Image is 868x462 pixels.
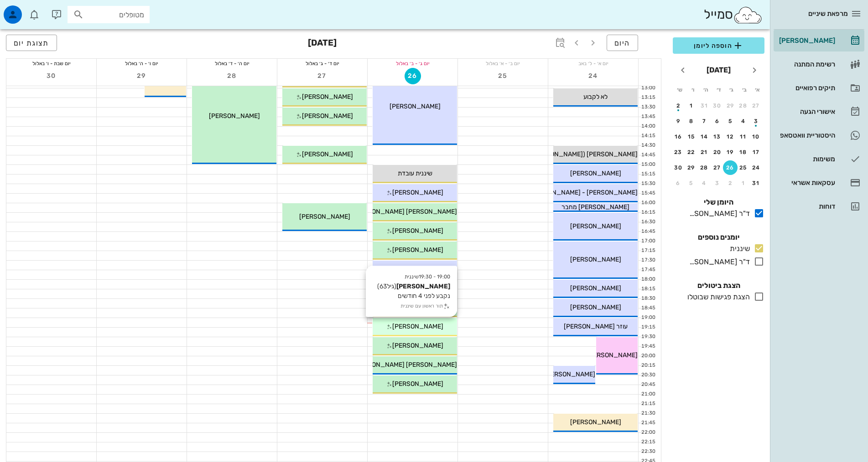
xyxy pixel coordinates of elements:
div: יום ב׳ - א׳ באלול [458,59,548,68]
button: 1 [684,98,699,113]
button: 28 [736,98,751,113]
button: 31 [697,98,712,113]
div: 13:00 [639,84,657,92]
div: 22 [684,149,699,155]
div: 22:15 [639,438,657,446]
span: [PERSON_NAME] [209,112,260,120]
button: 30 [43,68,60,84]
div: 17:00 [639,237,657,245]
span: היום [614,39,630,47]
div: 3 [749,118,764,124]
div: 14:45 [639,151,657,159]
span: תצוגת יום [14,39,49,47]
a: תיקים רפואיים [774,77,864,99]
div: 21:30 [639,410,657,417]
a: תגהיסטוריית וואטסאפ [774,124,864,146]
span: [PERSON_NAME] [392,342,443,349]
span: 24 [585,72,602,80]
button: 2 [671,98,686,113]
div: רשימת המתנה [777,61,835,68]
span: [PERSON_NAME] [570,222,621,230]
div: 13:15 [639,94,657,102]
span: [PERSON_NAME] מחבר [561,203,629,211]
a: משימות [774,148,864,170]
span: [PERSON_NAME] [392,246,443,254]
span: [PERSON_NAME] [390,103,441,110]
div: 15:15 [639,170,657,178]
span: [PERSON_NAME] [392,380,443,388]
div: 15 [684,133,699,140]
div: 21:45 [639,419,657,427]
button: 23 [671,145,686,159]
div: 17:15 [639,247,657,255]
button: 18 [736,145,751,159]
div: 18:00 [639,276,657,283]
div: 8 [684,118,699,124]
a: [PERSON_NAME] [774,30,864,51]
span: [PERSON_NAME] [570,418,621,426]
div: 30 [710,103,725,109]
button: 29 [134,68,150,84]
th: א׳ [752,82,764,98]
div: 2 [723,180,738,186]
button: 11 [736,129,751,144]
span: [PERSON_NAME] [570,303,621,311]
div: סמייל [704,5,763,25]
div: 6 [710,118,725,124]
div: 29 [723,103,738,109]
span: [PERSON_NAME] [PERSON_NAME] [353,208,457,216]
div: יום א׳ - ל׳ באב [548,59,638,68]
button: 10 [749,129,764,144]
div: 13:45 [639,113,657,121]
th: ב׳ [738,82,750,98]
button: 6 [710,114,725,128]
div: יום ו׳ - ה׳ באלול [97,59,187,68]
button: 20 [710,145,725,159]
button: 5 [723,114,738,128]
button: 16 [671,129,686,144]
div: 21:15 [639,400,657,408]
div: יום ד׳ - ג׳ באלול [277,59,367,68]
a: עסקאות אשראי [774,172,864,194]
span: [PERSON_NAME] - [PERSON_NAME] [530,189,638,196]
button: 25 [495,68,511,84]
div: 27 [710,164,725,171]
button: 27 [749,98,764,113]
div: 20:00 [639,352,657,360]
div: 16:30 [639,218,657,226]
div: 15:45 [639,190,657,197]
div: 18:30 [639,295,657,303]
div: 9 [671,118,686,124]
div: היסטוריית וואטסאפ [777,132,835,139]
div: דוחות [777,203,835,210]
div: 5 [723,118,738,124]
h3: [DATE] [308,35,337,53]
a: דוחות [774,195,864,217]
th: ג׳ [726,82,738,98]
span: שיננית עובדת [398,169,432,177]
a: אישורי הגעה [774,101,864,123]
span: 26 [405,72,421,80]
div: 7 [697,118,712,124]
button: 28 [697,160,712,175]
span: עוזר [PERSON_NAME] [564,323,628,330]
div: 28 [697,164,712,171]
span: [PERSON_NAME] [302,112,353,120]
button: 17 [749,145,764,159]
button: 7 [697,114,712,128]
button: חודש הבא [675,62,691,78]
button: 3 [710,176,725,190]
div: 28 [736,103,751,109]
div: 18 [736,149,751,155]
h4: הצגת ביטולים [673,280,764,291]
div: 2 [671,103,686,109]
span: [PERSON_NAME] [392,227,443,235]
button: 19 [723,145,738,159]
th: ה׳ [700,82,712,98]
div: 29 [684,164,699,171]
div: 12 [723,133,738,140]
button: 29 [723,98,738,113]
span: [PERSON_NAME] [570,284,621,292]
div: 19:45 [639,343,657,350]
th: ש׳ [674,82,686,98]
